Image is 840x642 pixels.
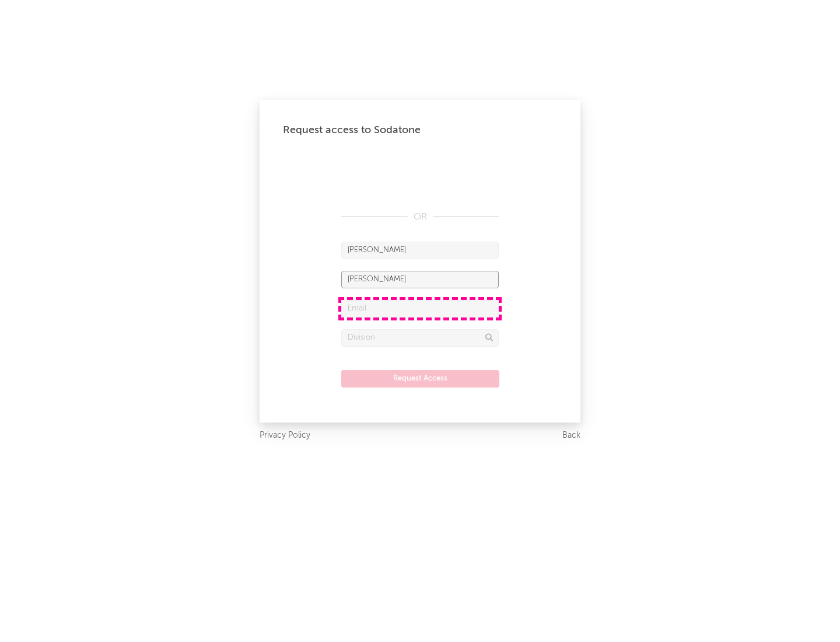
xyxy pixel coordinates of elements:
[341,329,499,347] input: Division
[341,271,499,288] input: Last Name
[341,300,499,317] input: Email
[341,370,499,388] button: Request Access
[562,428,580,443] a: Back
[260,428,310,443] a: Privacy Policy
[341,210,499,224] div: OR
[283,123,557,137] div: Request access to Sodatone
[341,242,499,259] input: First Name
